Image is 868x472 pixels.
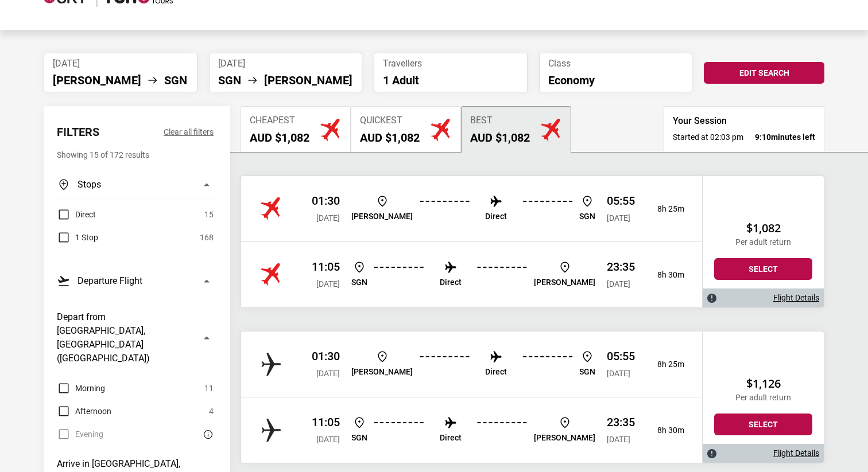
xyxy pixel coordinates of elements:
[259,353,282,376] img: APG Network
[53,73,141,87] li: [PERSON_NAME]
[57,404,111,418] label: Afternoon
[218,73,241,87] li: SGN
[579,212,595,221] p: SGN
[75,381,105,395] span: Morning
[259,419,282,442] img: APG Network
[57,310,193,365] h3: Depart from [GEOGRAPHIC_DATA], [GEOGRAPHIC_DATA] ([GEOGRAPHIC_DATA])
[259,197,282,220] img: Vietjet
[209,404,214,418] span: 4
[259,263,282,286] img: Vietjet
[264,73,352,87] li: [PERSON_NAME]
[57,381,105,395] label: Morning
[704,62,824,84] button: Edit Search
[75,404,111,418] span: Afternoon
[607,194,635,208] p: 05:55
[360,115,420,126] span: Quickest
[534,278,595,287] p: [PERSON_NAME]
[607,349,635,363] p: 05:55
[607,369,630,378] span: [DATE]
[351,212,413,221] p: [PERSON_NAME]
[773,448,819,458] a: Flight Details
[755,132,771,142] span: 9:10
[57,267,214,294] button: Departure Flight
[57,303,214,372] button: Depart from [GEOGRAPHIC_DATA], [GEOGRAPHIC_DATA] ([GEOGRAPHIC_DATA])
[548,73,684,87] p: Economy
[714,377,812,391] h2: $1,126
[714,221,812,235] h2: $1,082
[241,176,702,307] div: Vietjet 01:30 [DATE] [PERSON_NAME] Direct SGN 05:55 [DATE] 8h 25mVietjet 11:05 [DATE] SGN Direct ...
[316,279,340,288] span: [DATE]
[773,293,819,303] a: Flight Details
[703,288,824,307] div: Flight Details
[75,208,96,221] span: Direct
[755,131,815,143] strong: minutes left
[250,115,309,126] span: Cheapest
[351,367,413,377] p: [PERSON_NAME]
[714,414,812,435] button: Select
[440,278,462,287] p: Direct
[200,427,214,441] button: There are currently no flights matching this search criteria. Try removing some search filters.
[470,115,530,126] span: Best
[644,360,684,369] p: 8h 25m
[316,435,340,444] span: [DATE]
[440,433,462,443] p: Direct
[204,208,214,221] span: 15
[351,278,367,287] p: SGN
[607,415,635,429] p: 23:35
[312,415,340,429] p: 11:05
[204,381,214,395] span: 11
[77,178,101,192] h3: Stops
[673,131,743,143] span: Started at 02:03 pm
[383,73,518,87] p: 1 Adult
[312,349,340,363] p: 01:30
[673,115,815,127] h3: Your Session
[218,58,354,69] span: [DATE]
[548,58,684,69] span: Class
[485,212,507,221] p: Direct
[200,231,214,244] span: 168
[607,260,635,274] p: 23:35
[57,231,98,244] label: 1 Stop
[703,444,824,463] div: Flight Details
[57,171,214,198] button: Stops
[714,393,812,403] p: Per adult return
[57,125,99,139] h2: Filters
[53,58,188,69] span: [DATE]
[241,331,702,463] div: APG Network 01:30 [DATE] [PERSON_NAME] Direct SGN 05:55 [DATE] 8h 25mAPG Network 11:05 [DATE] SGN...
[644,270,684,280] p: 8h 30m
[383,58,518,69] span: Travellers
[360,131,420,145] h2: AUD $1,082
[164,125,214,139] button: Clear all filters
[644,426,684,435] p: 8h 30m
[351,433,367,443] p: SGN
[57,148,214,162] p: Showing 15 of 172 results
[77,274,142,288] h3: Departure Flight
[714,237,812,247] p: Per adult return
[470,131,530,145] h2: AUD $1,082
[312,260,340,274] p: 11:05
[250,131,309,145] h2: AUD $1,082
[316,213,340,223] span: [DATE]
[579,367,595,377] p: SGN
[534,433,595,443] p: [PERSON_NAME]
[312,194,340,208] p: 01:30
[644,204,684,214] p: 8h 25m
[75,231,98,244] span: 1 Stop
[316,369,340,378] span: [DATE]
[57,208,96,221] label: Direct
[607,213,630,223] span: [DATE]
[607,435,630,444] span: [DATE]
[164,73,187,87] li: SGN
[485,367,507,377] p: Direct
[714,258,812,280] button: Select
[607,279,630,288] span: [DATE]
